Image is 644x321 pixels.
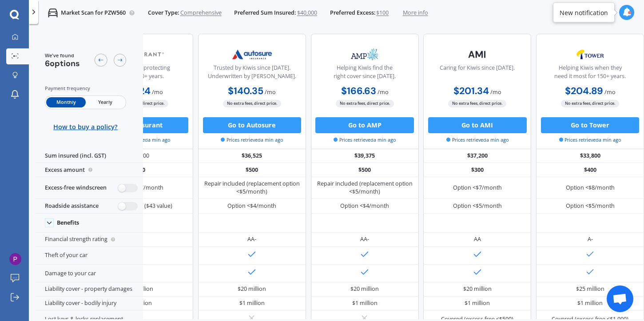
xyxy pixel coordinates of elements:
img: Autosure.webp [226,44,278,64]
div: A- [588,235,593,243]
img: AMP.webp [338,44,391,64]
div: AA- [360,235,369,243]
div: Helping Kiwis find the right cover since [DATE]. [318,64,412,84]
div: Roadside assistance [35,199,143,213]
span: $40,000 [297,9,317,17]
p: Market Scan for PZW560 [61,9,126,17]
div: Excess-free windscreen [35,177,143,199]
span: / mo [604,88,616,96]
span: Preferred Sum Insured: [234,9,296,17]
div: $500 [198,163,306,177]
div: Payment frequency [45,84,127,92]
span: / mo [265,88,276,96]
div: $20 million [463,285,492,293]
div: $1 million [577,299,603,307]
b: $201.34 [453,85,489,97]
div: $1 million [239,299,265,307]
div: Open chat [607,285,633,312]
span: More info [403,9,428,17]
span: Prices retrieved a min ago [559,136,621,143]
span: How to buy a policy? [53,123,118,131]
span: No extra fees, direct price. [223,100,281,107]
b: $204.89 [565,85,603,97]
div: Damage to your car [35,265,143,282]
span: / mo [152,88,163,96]
span: Prices retrieved a min ago [334,136,396,143]
div: $20 million [350,285,379,293]
div: Excess amount [35,163,143,177]
span: Prices retrieved a min ago [221,136,283,143]
span: Yearly [86,97,125,107]
span: Prices retrieved a min ago [446,136,509,143]
div: $400 [536,163,644,177]
div: Option <$5/month [453,202,502,210]
button: Go to AMI [428,117,526,133]
span: No extra fees, direct price. [448,100,506,107]
div: $25 million [576,285,604,293]
div: $1 million [465,299,490,307]
span: Monthly [46,97,85,107]
span: We've found [45,52,80,59]
div: Option <$4/month [340,202,389,210]
span: / mo [378,88,389,96]
div: Theft of your car [35,247,143,265]
img: car.f15378c7a67c060ca3f3.svg [48,8,58,18]
div: Option <$8/month [566,184,615,192]
div: $300 [423,163,531,177]
span: $100 [376,9,389,17]
span: No extra fees, direct price. [336,100,394,107]
div: Caring for Kiwis since [DATE]. [440,64,515,84]
div: Repair included (replacement option <$5/month) [204,180,300,196]
span: 6 options [45,58,80,69]
span: Preferred Excess: [330,9,375,17]
span: / mo [490,88,501,96]
span: No extra fees, direct price. [561,100,619,107]
div: $37,200 [423,149,531,163]
div: New notification [560,8,608,17]
div: Repair included (replacement option <$5/month) [317,180,413,196]
img: ACg8ocIdIEi2NDbvT6kL-7O6ZtVpS_2MtGv6GoHDRG5N2QKGm8elig=s96-c [9,253,21,265]
span: Comprehensive [180,9,222,17]
div: $39,375 [311,149,419,163]
span: Cover Type: [148,9,179,17]
img: Tower.webp [564,44,616,64]
div: $20 million [238,285,266,293]
button: Go to Tower [541,117,639,133]
button: Go to Autosure [203,117,301,133]
b: $166.63 [341,85,376,97]
div: Option <$7/month [453,184,502,192]
div: Liability cover - property damages [35,282,143,297]
div: AA- [247,235,256,243]
div: Sum insured (incl. GST) [35,149,143,163]
div: $500 [311,163,419,177]
div: Financial strength rating [35,233,143,247]
div: Liability cover - bodily injury [35,297,143,311]
div: Trusted by Kiwis since [DATE]. Underwritten by [PERSON_NAME]. [205,64,299,84]
div: Option <$4/month [227,202,276,210]
div: AA [474,235,481,243]
div: Helping Kiwis when they need it most for 150+ years. [543,64,637,84]
b: $140.35 [228,85,263,97]
button: Go to AMP [315,117,413,133]
img: AMI-text-1.webp [451,44,504,64]
div: $36,525 [198,149,306,163]
div: $1 million [352,299,378,307]
div: Option <$5/month [566,202,615,210]
div: Benefits [57,219,79,226]
div: $33,800 [536,149,644,163]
